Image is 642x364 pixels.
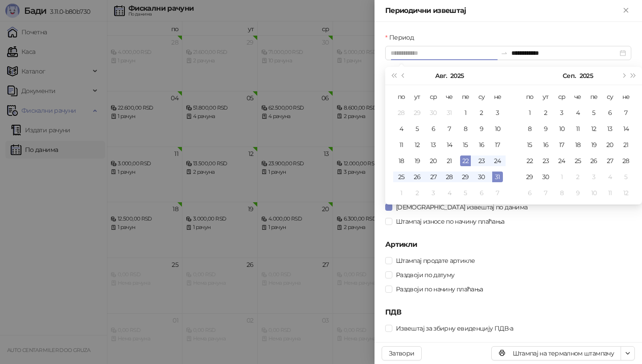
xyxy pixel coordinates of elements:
div: 6 [524,188,535,198]
div: 2 [476,107,487,118]
td: 2025-08-27 [425,169,441,185]
td: 2025-08-06 [425,121,441,137]
div: 28 [621,155,631,166]
button: Затвори [382,346,422,360]
td: 2025-08-16 [473,137,490,153]
div: 2 [540,107,551,118]
div: 25 [396,172,407,182]
td: 2025-08-13 [425,137,441,153]
td: 2025-09-03 [425,185,441,201]
td: 2025-08-18 [393,153,409,169]
div: 26 [412,172,423,182]
td: 2025-09-12 [586,121,602,137]
td: 2025-09-29 [522,169,538,185]
label: Период [385,33,419,42]
div: 10 [492,123,503,134]
div: 1 [460,107,471,118]
div: 26 [588,155,599,166]
td: 2025-09-13 [602,121,618,137]
td: 2025-08-26 [409,169,425,185]
button: Претходни месец (PageUp) [399,67,408,85]
td: 2025-09-07 [618,105,634,121]
h5: ПДВ [385,307,631,318]
div: 22 [460,155,471,166]
div: 27 [605,155,615,166]
div: 1 [524,107,535,118]
td: 2025-09-04 [570,105,586,121]
td: 2025-09-02 [538,105,554,121]
td: 2025-10-01 [554,169,570,185]
span: Извештај за збирну евиденцију ПДВ-а [392,323,517,333]
div: 5 [621,172,631,182]
td: 2025-08-17 [490,137,506,153]
td: 2025-09-06 [602,105,618,121]
div: 3 [492,107,503,118]
div: 13 [605,123,615,134]
td: 2025-09-16 [538,137,554,153]
td: 2025-08-03 [490,105,506,121]
th: су [473,89,490,105]
td: 2025-08-15 [457,137,473,153]
div: 7 [444,123,455,134]
td: 2025-09-26 [586,153,602,169]
div: 7 [621,107,631,118]
td: 2025-10-05 [618,169,634,185]
button: Изабери месец [563,67,576,85]
div: 1 [556,172,567,182]
td: 2025-08-22 [457,153,473,169]
td: 2025-09-19 [586,137,602,153]
td: 2025-07-29 [409,105,425,121]
div: 9 [476,123,487,134]
div: 11 [396,139,407,150]
button: Изабери годину [580,67,593,85]
div: 20 [428,155,439,166]
div: 31 [444,107,455,118]
div: 10 [556,123,567,134]
td: 2025-09-21 [618,137,634,153]
div: 9 [572,188,583,198]
td: 2025-09-05 [457,185,473,201]
td: 2025-08-31 [490,169,506,185]
div: 21 [621,139,631,150]
td: 2025-09-24 [554,153,570,169]
div: 14 [621,123,631,134]
td: 2025-08-28 [441,169,457,185]
button: Изабери годину [450,67,464,85]
div: 19 [588,139,599,150]
div: 12 [588,123,599,134]
div: 8 [556,188,567,198]
td: 2025-09-22 [522,153,538,169]
td: 2025-09-10 [554,121,570,137]
div: 14 [444,139,455,150]
td: 2025-09-06 [473,185,490,201]
button: Штампај на термалном штампачу [491,346,621,360]
div: 18 [396,155,407,166]
td: 2025-09-17 [554,137,570,153]
td: 2025-07-31 [441,105,457,121]
h5: Артикли [385,239,631,250]
th: че [441,89,457,105]
div: 4 [444,188,455,198]
td: 2025-08-30 [473,169,490,185]
td: 2025-08-24 [490,153,506,169]
div: 24 [492,155,503,166]
th: пе [457,89,473,105]
div: 4 [572,107,583,118]
td: 2025-09-25 [570,153,586,169]
div: 6 [476,188,487,198]
div: 16 [476,139,487,150]
button: Close [621,5,631,16]
td: 2025-09-15 [522,137,538,153]
div: 5 [460,188,471,198]
td: 2025-10-08 [554,185,570,201]
div: 24 [556,155,567,166]
td: 2025-08-12 [409,137,425,153]
th: пе [586,89,602,105]
div: 7 [492,188,503,198]
td: 2025-09-20 [602,137,618,153]
td: 2025-08-02 [473,105,490,121]
div: 31 [492,172,503,182]
span: swap-right [501,49,508,57]
div: 16 [540,139,551,150]
div: 21 [444,155,455,166]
